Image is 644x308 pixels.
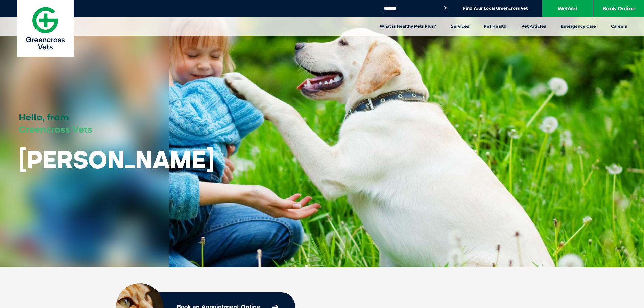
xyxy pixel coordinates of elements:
[19,146,214,173] h1: [PERSON_NAME]
[442,5,449,11] button: Search
[19,124,92,135] span: Greencross Vets
[19,112,69,123] span: Hello, from
[372,17,444,36] a: What is Healthy Pets Plus?
[444,17,476,36] a: Services
[603,17,635,36] a: Careers
[514,17,553,36] a: Pet Articles
[476,17,514,36] a: Pet Health
[463,6,528,11] a: Find Your Local Greencross Vet
[553,17,603,36] a: Emergency Care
